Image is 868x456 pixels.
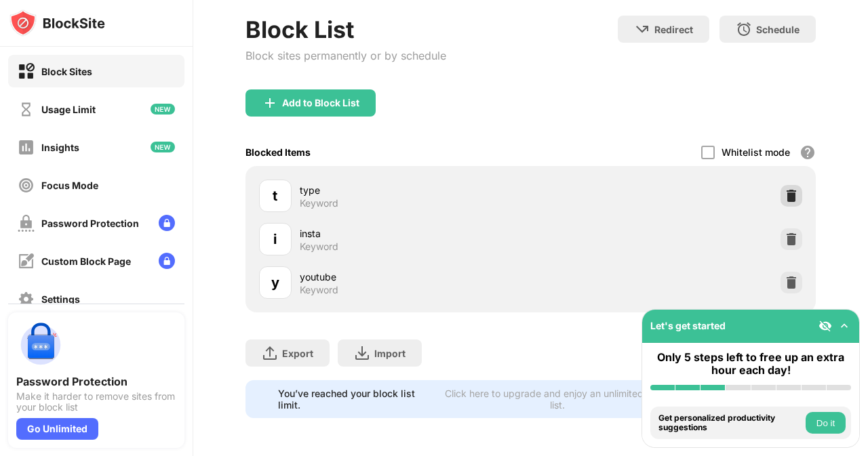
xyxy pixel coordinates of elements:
[16,320,65,369] img: push-password-protection.svg
[18,253,35,270] img: customize-block-page-off.svg
[159,253,175,269] img: lock-menu.svg
[300,284,338,296] div: Keyword
[18,63,35,80] img: block-on.svg
[151,104,175,115] img: new-icon.svg
[650,320,726,331] div: Let's get started
[300,241,338,253] div: Keyword
[245,49,446,62] div: Block sites permanently or by schedule
[271,272,279,293] div: y
[16,375,176,388] div: Password Protection
[658,413,802,433] div: Get personalized productivity suggestions
[300,226,531,241] div: insta
[282,98,359,108] div: Add to Block List
[756,24,800,35] div: Schedule
[41,180,98,191] div: Focus Mode
[41,142,79,153] div: Insights
[18,177,35,194] img: focus-off.svg
[41,255,131,267] div: Custom Block Page
[18,215,35,232] img: password-protection-off.svg
[722,146,790,158] div: Whitelist mode
[18,139,35,156] img: insights-off.svg
[18,101,35,118] img: time-usage-off.svg
[41,104,96,115] div: Usage Limit
[41,66,92,77] div: Block Sites
[18,291,35,308] img: settings-off.svg
[837,319,851,333] img: omni-setup-toggle.svg
[650,351,851,377] div: Only 5 steps left to free up an extra hour each day!
[273,229,277,249] div: i
[273,186,277,206] div: t
[159,215,175,231] img: lock-menu.svg
[374,348,406,359] div: Import
[16,391,176,413] div: Make it harder to remove sites from your block list
[41,217,139,229] div: Password Protection
[282,348,313,359] div: Export
[41,293,80,305] div: Settings
[654,24,693,35] div: Redirect
[300,197,338,209] div: Keyword
[441,388,675,411] div: Click here to upgrade and enjoy an unlimited block list.
[818,319,832,333] img: eye-not-visible.svg
[278,388,433,411] div: You’ve reached your block list limit.
[806,412,846,434] button: Do it
[16,418,98,440] div: Go Unlimited
[300,183,531,197] div: type
[9,9,105,37] img: logo-blocksite.svg
[245,16,446,43] div: Block List
[300,270,531,284] div: youtube
[151,142,175,152] img: new-icon.svg
[245,146,311,158] div: Blocked Items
